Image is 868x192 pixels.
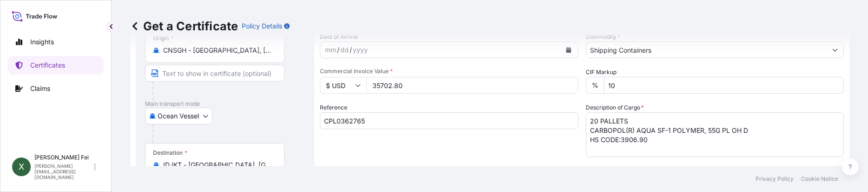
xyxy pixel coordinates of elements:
[320,112,578,129] input: Enter booking reference
[153,149,187,157] div: Destination
[158,111,199,121] span: Ocean Vessel
[19,162,24,171] span: X
[145,100,305,108] p: Main transport mode
[366,77,578,94] input: Enter amount
[320,103,347,112] label: Reference
[130,19,238,34] p: Get a Certificate
[30,37,54,47] p: Insights
[34,163,92,180] p: [PERSON_NAME][EMAIL_ADDRESS][DOMAIN_NAME]
[242,21,282,31] p: Policy Details
[604,77,844,94] input: Enter percentage between 0 and 24%
[8,33,104,51] a: Insights
[145,65,285,82] input: Text to appear on certificate
[30,84,50,93] p: Claims
[8,79,104,98] a: Claims
[586,68,616,77] label: CIF Markup
[30,61,65,70] p: Certificates
[586,77,604,94] div: %
[320,68,578,75] span: Commercial Invoice Value
[145,108,212,124] button: Select transport
[8,56,104,75] a: Certificates
[163,160,273,170] input: Destination
[755,175,794,183] a: Privacy Policy
[801,175,838,183] a: Cookie Notice
[586,103,644,112] label: Description of Cargo
[34,154,92,161] p: [PERSON_NAME] Fei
